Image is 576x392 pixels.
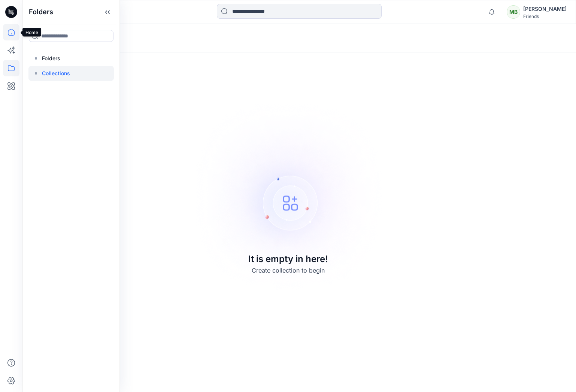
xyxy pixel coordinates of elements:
[523,13,567,19] div: Friends
[252,266,325,275] p: Create collection to begin
[248,252,328,266] p: It is empty in here!
[42,69,70,78] p: Collections
[523,4,567,13] div: [PERSON_NAME]
[507,5,520,19] div: MB
[184,91,392,301] img: Empty collections page
[42,54,60,63] p: Folders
